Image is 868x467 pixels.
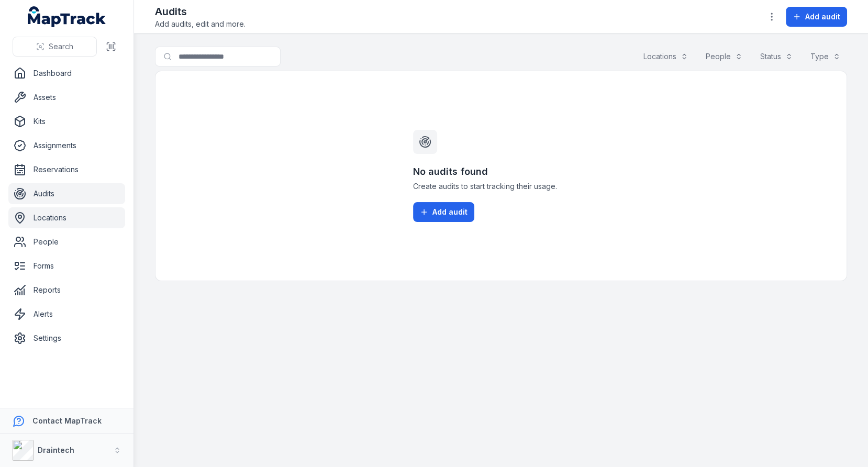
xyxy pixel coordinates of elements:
[38,446,74,454] strong: Draintech
[8,135,125,156] a: Assignments
[753,47,799,66] button: Status
[8,207,125,228] a: Locations
[699,47,749,66] button: People
[8,255,125,276] a: Forms
[805,12,840,22] span: Add audit
[413,202,474,222] button: Add audit
[8,328,125,349] a: Settings
[8,183,125,204] a: Audits
[28,6,106,27] a: MapTrack
[155,19,246,29] span: Add audits, edit and more.
[413,164,589,179] h3: No audits found
[8,280,125,301] a: Reports
[786,7,847,27] button: Add audit
[155,4,246,19] h2: Audits
[432,207,468,217] span: Add audit
[8,63,125,84] a: Dashboard
[8,231,125,252] a: People
[637,47,695,66] button: Locations
[8,111,125,132] a: Kits
[413,181,589,192] span: Create audits to start tracking their usage.
[49,41,73,52] span: Search
[804,47,847,66] button: Type
[8,304,125,325] a: Alerts
[32,416,102,425] strong: Contact MapTrack
[13,37,97,57] button: Search
[8,159,125,180] a: Reservations
[8,87,125,108] a: Assets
